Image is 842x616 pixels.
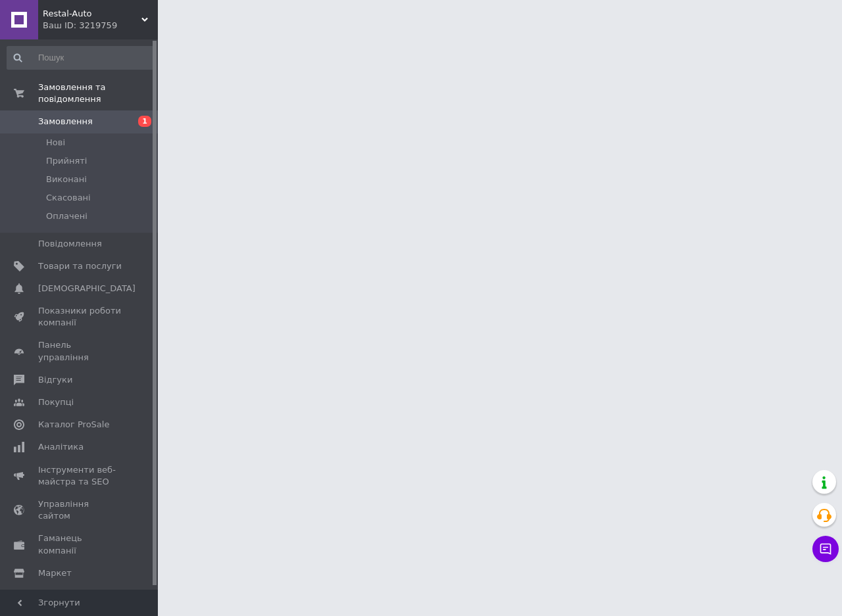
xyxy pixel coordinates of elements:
div: Ваш ID: 3219759 [43,20,158,32]
span: 1 [138,116,151,127]
span: Управління сайтом [38,498,122,522]
span: Аналітика [38,441,84,453]
button: Чат з покупцем [812,536,839,562]
span: Каталог ProSale [38,419,109,431]
span: Нові [46,137,65,149]
span: Панель управління [38,339,122,363]
span: Замовлення та повідомлення [38,82,158,105]
span: Повідомлення [38,238,102,250]
span: Замовлення [38,116,93,128]
span: Скасовані [46,192,91,204]
span: [DEMOGRAPHIC_DATA] [38,283,136,295]
span: Відгуки [38,374,72,386]
span: Товари та послуги [38,260,122,272]
input: Пошук [7,46,155,70]
span: Показники роботи компанії [38,305,122,329]
span: Маркет [38,567,72,579]
span: Оплачені [46,210,87,222]
span: Гаманець компанії [38,533,122,556]
span: Restal-Auto [43,8,141,20]
span: Виконані [46,174,87,185]
span: Інструменти веб-майстра та SEO [38,464,122,488]
span: Прийняті [46,155,87,167]
span: Покупці [38,396,74,408]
